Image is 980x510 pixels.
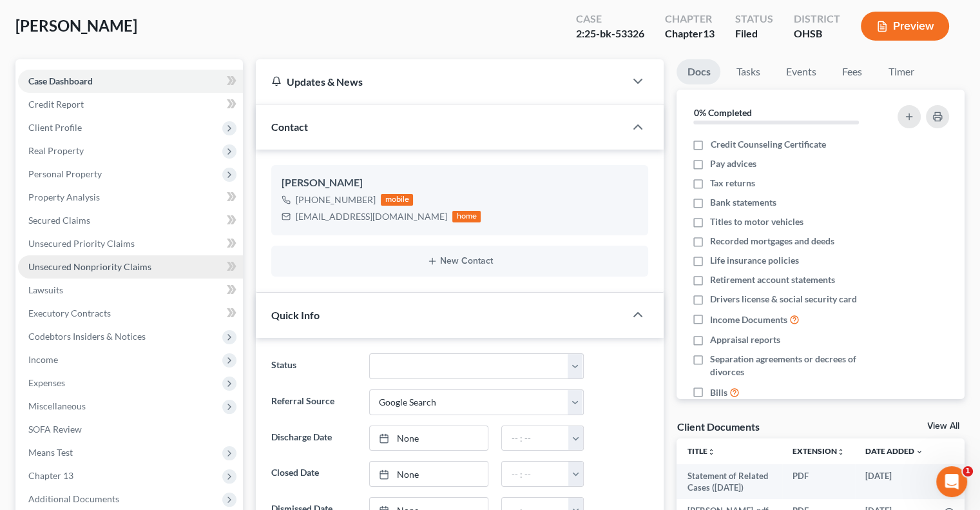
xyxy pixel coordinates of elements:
[710,177,755,190] span: Tax returns
[18,302,243,325] a: Executory Contracts
[793,446,845,456] a: Extensionunfold_more
[502,462,569,486] input: -- : --
[18,232,243,255] a: Unsecured Priority Claims
[28,470,73,481] span: Chapter 13
[18,279,243,302] a: Lawsuits
[710,138,825,151] span: Credit Counseling Certificate
[677,420,759,433] div: Client Documents
[28,493,119,504] span: Additional Documents
[710,333,780,346] span: Appraisal reports
[665,26,715,41] div: Chapter
[710,273,835,286] span: Retirement account statements
[693,107,751,118] strong: 0% Completed
[28,191,100,202] span: Property Analysis
[837,448,845,456] i: unfold_more
[936,466,967,497] iframe: Intercom live chat
[576,26,644,41] div: 2:25-bk-53326
[28,354,58,365] span: Income
[271,75,610,88] div: Updates & News
[28,75,93,86] span: Case Dashboard
[265,426,362,451] label: Discharge Date
[502,426,569,451] input: -- : --
[865,446,923,456] a: Date Added expand_more
[710,293,857,306] span: Drivers license & social security card
[687,446,715,456] a: Titleunfold_more
[271,309,320,321] span: Quick Info
[710,386,727,399] span: Bills
[916,448,923,456] i: expand_more
[28,261,151,272] span: Unsecured Nonpriority Claims
[18,418,243,441] a: SOFA Review
[28,284,63,295] span: Lawsuits
[28,122,82,133] span: Client Profile
[28,238,135,249] span: Unsecured Priority Claims
[710,353,881,378] span: Separation agreements or decrees of divorces
[861,12,949,41] button: Preview
[710,254,799,267] span: Life insurance policies
[782,464,855,500] td: PDF
[282,175,638,191] div: [PERSON_NAME]
[18,209,243,232] a: Secured Claims
[831,59,872,84] a: Fees
[710,215,803,228] span: Titles to motor vehicles
[735,26,773,41] div: Filed
[265,389,362,415] label: Referral Source
[710,157,756,170] span: Pay advices
[28,99,84,110] span: Credit Report
[665,12,715,26] div: Chapter
[28,168,102,179] span: Personal Property
[18,255,243,279] a: Unsecured Nonpriority Claims
[710,235,834,248] span: Recorded mortgages and deeds
[576,12,644,26] div: Case
[28,145,84,156] span: Real Property
[28,424,82,435] span: SOFA Review
[28,447,73,458] span: Means Test
[707,448,715,456] i: unfold_more
[710,313,787,326] span: Income Documents
[963,466,973,476] span: 1
[855,464,934,500] td: [DATE]
[703,27,715,39] span: 13
[265,461,362,487] label: Closed Date
[18,93,243,116] a: Credit Report
[794,26,840,41] div: OHSB
[28,377,65,388] span: Expenses
[775,59,826,84] a: Events
[296,193,376,206] div: [PHONE_NUMBER]
[265,353,362,379] label: Status
[282,256,638,266] button: New Contact
[28,215,90,226] span: Secured Claims
[735,12,773,26] div: Status
[28,331,146,342] span: Codebtors Insiders & Notices
[725,59,770,84] a: Tasks
[296,210,447,223] div: [EMAIL_ADDRESS][DOMAIN_NAME]
[28,400,86,411] span: Miscellaneous
[452,211,481,222] div: home
[15,16,137,35] span: [PERSON_NAME]
[794,12,840,26] div: District
[927,422,959,431] a: View All
[28,308,111,319] span: Executory Contracts
[18,186,243,209] a: Property Analysis
[381,194,413,206] div: mobile
[370,426,488,451] a: None
[710,196,776,209] span: Bank statements
[18,70,243,93] a: Case Dashboard
[677,464,782,500] td: Statement of Related Cases ([DATE])
[878,59,924,84] a: Timer
[271,121,308,133] span: Contact
[370,462,488,486] a: None
[677,59,720,84] a: Docs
